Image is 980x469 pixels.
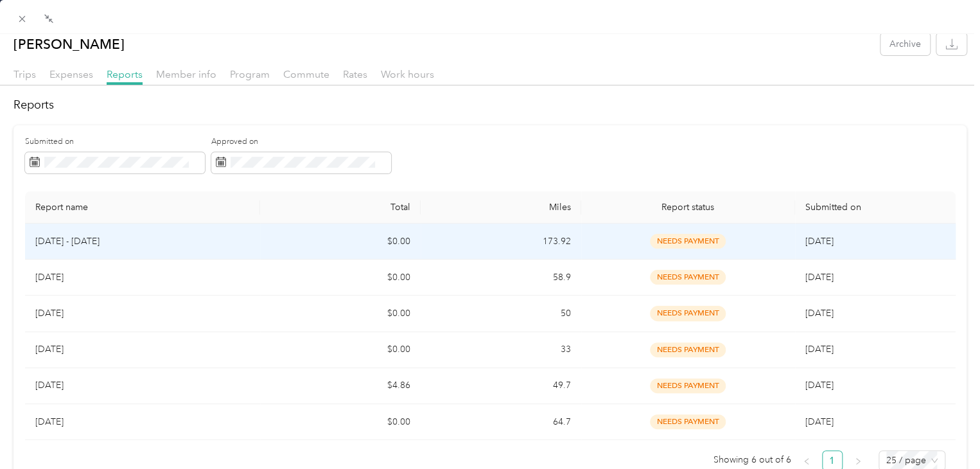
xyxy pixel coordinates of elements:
td: $0.00 [260,296,421,332]
label: Submitted on [25,136,205,148]
span: needs payment [650,378,726,393]
span: [DATE] [805,272,834,283]
td: 64.7 [421,404,581,440]
p: [DATE] [35,270,250,285]
span: needs payment [650,270,726,285]
td: $4.86 [260,368,421,404]
td: $0.00 [260,332,421,368]
div: Total [270,202,410,213]
span: Member info [156,68,216,80]
span: left [803,457,810,465]
span: needs payment [650,414,726,429]
span: Program [230,68,270,80]
p: [PERSON_NAME] [13,33,125,55]
p: [DATE] - [DATE] [35,234,250,249]
span: needs payment [650,306,726,321]
span: [DATE] [805,380,834,391]
span: needs payment [650,342,726,357]
iframe: Everlance-gr Chat Button Frame [908,397,980,469]
p: [DATE] [35,342,250,357]
p: [DATE] [35,306,250,321]
button: Archive [880,33,930,55]
span: [DATE] [805,308,834,319]
th: Submitted on [795,191,956,224]
td: 33 [421,332,581,368]
span: Commute [283,68,329,80]
th: Report name [25,191,260,224]
span: Rates [343,68,367,80]
span: Work hours [381,68,434,80]
td: $0.00 [260,224,421,260]
td: 173.92 [421,224,581,260]
span: Reports [107,68,143,80]
td: $0.00 [260,260,421,296]
span: Report status [591,202,785,213]
span: right [854,457,862,465]
span: [DATE] [805,416,834,427]
span: Trips [13,68,36,80]
td: 58.9 [421,260,581,296]
span: [DATE] [805,344,834,355]
p: [DATE] [35,415,250,429]
td: 49.7 [421,368,581,404]
td: 50 [421,296,581,332]
p: [DATE] [35,378,250,393]
div: Miles [431,202,571,213]
h2: Reports [13,96,967,114]
span: [DATE] [805,236,834,247]
span: Expenses [49,68,93,80]
label: Approved on [211,136,391,148]
td: $0.00 [260,404,421,440]
span: needs payment [650,234,726,249]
